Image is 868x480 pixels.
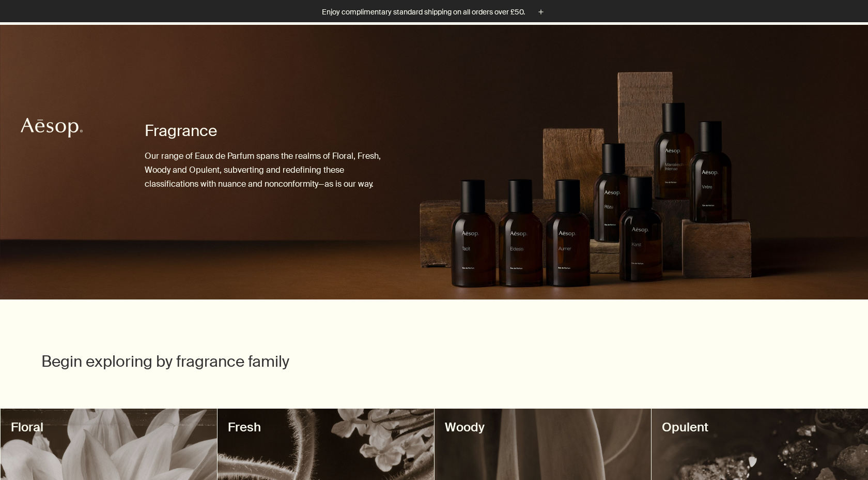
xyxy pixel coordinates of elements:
a: Aesop [18,115,85,143]
h3: Woody [445,419,641,436]
p: Our range of Eaux de Parfum spans the realms of Floral, Fresh, Woody and Opulent, subverting and ... [145,149,393,191]
h3: Fresh [228,419,424,436]
svg: Aesop [21,117,83,138]
h1: Fragrance [145,121,393,141]
button: Enjoy complimentary standard shipping on all orders over £50. [322,6,547,18]
h2: Begin exploring by fragrance family [41,351,303,372]
h3: Opulent [662,419,858,436]
p: Enjoy complimentary standard shipping on all orders over £50. [322,7,525,18]
h3: Floral [11,419,207,436]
